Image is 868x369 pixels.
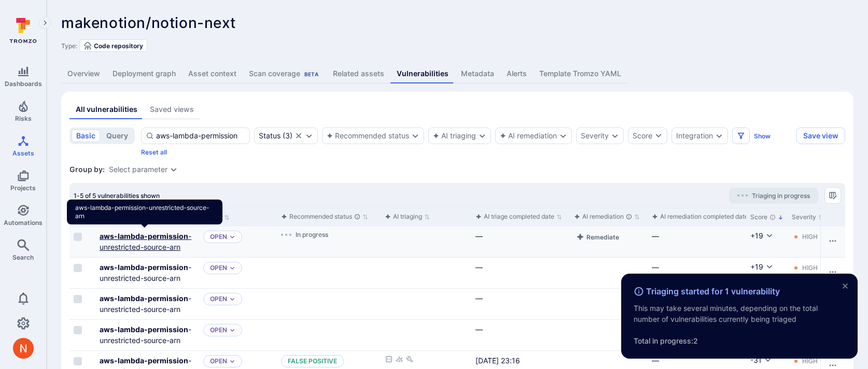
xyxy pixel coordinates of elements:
div: AI triaging [385,211,422,222]
a: aws-lambda-permission-unrestricted-source-arn [100,325,191,345]
button: Filters [732,127,750,144]
div: High [802,233,818,241]
a: aws-lambda-permission-unrestricted-source-arn [100,294,191,314]
button: Score [628,127,667,144]
div: — [475,231,566,242]
button: Save view [796,127,845,144]
button: Sort by function(){return k.createElement(fN.A,{direction:"row",alignItems:"center",gap:4},k.crea... [281,212,368,221]
button: Expand dropdown [229,296,235,302]
div: Cell for selection [69,258,95,288]
div: Cell for selection [69,320,95,350]
span: Assets [12,149,34,157]
img: Loading... [281,234,291,236]
div: +19 [750,231,763,241]
button: Reset all [141,148,167,156]
a: Asset context [182,64,243,83]
div: +19 [750,262,763,272]
button: Row actions menu [824,233,841,249]
div: Cell for Status [199,258,277,288]
div: — [475,293,566,304]
button: AI triaging [433,132,476,140]
button: Integration [676,132,713,140]
div: High [802,264,818,272]
button: Expand dropdown [170,165,178,174]
div: Cell for aiCtx.remediationStatus [570,289,648,319]
button: Expand dropdown [229,265,235,271]
div: assets tabs [69,100,845,119]
a: Metadata [455,64,500,83]
span: Triaging in progress [752,192,810,200]
div: Cell for aiCtx [381,289,471,319]
div: Cell for aiCtx.remediationStatus [570,258,648,288]
span: Select row [74,264,82,272]
div: Cell for aiCtx [381,226,471,257]
button: Open [210,264,227,272]
input: Search vulnerability [156,131,245,141]
button: Expand dropdown [305,132,313,140]
button: Sort by Severity [792,213,824,221]
div: Cell for Score [746,226,788,257]
p: Sorted by: Highest first [778,212,783,223]
button: close [837,278,853,294]
img: ACg8ocIprwjrgDQnDsNSk9Ghn5p5-B8DpAKWoJ5Gi9syOE4K59tr4Q=s96-c [13,338,34,359]
button: Clear selection [295,132,303,140]
button: Sort by function(){return k.createElement(fN.A,{direction:"row",alignItems:"center",gap:4},k.crea... [385,212,430,221]
span: Select row [74,295,82,303]
div: AI remediation [574,211,632,222]
div: Cell for Status [199,320,277,350]
div: Cell for aiCtx.triageFinishedAt [471,289,570,319]
button: basic [72,130,100,142]
div: All vulnerabilities [76,104,137,115]
div: Cell for aiCtx.triageStatus [277,226,381,257]
button: Row actions menu [824,264,841,280]
div: Cell for aiCtx.remediationStatus [570,226,648,257]
div: grouping parameters [109,165,178,174]
div: Cell for aiCtx.remediationFinishedAt [648,226,746,257]
button: Sort by Score [750,213,783,221]
div: Not reachable [385,355,393,366]
div: — [652,231,742,242]
span: Select row [74,326,82,334]
a: Vulnerabilities [390,64,455,83]
div: Cell for Severity [788,258,865,288]
div: — [475,324,566,335]
div: Cell for aiCtx.triageFinishedAt [471,226,570,257]
div: Beta [302,70,320,78]
span: Select row [74,233,82,241]
div: Cell for Vulnerability [95,258,199,288]
div: Manage columns [824,187,841,204]
button: Expand dropdown [229,358,235,364]
div: Cell for aiCtx.triageStatus [277,320,381,350]
div: aws-lambda-permission-unrestricted-source-arn [67,200,222,224]
div: Saved views [150,104,194,115]
button: Open [210,233,227,241]
div: Cell for aiCtx.remediationStatus [570,320,648,350]
div: Cell for Vulnerability [95,289,199,319]
p: This may take several minutes, depending on the total number of vulnerabilities currently being t... [634,303,845,346]
button: Remediate [574,231,621,243]
div: In progress [281,231,376,238]
div: Cell for aiCtx.triageStatus [277,258,381,288]
div: Cell for Vulnerability [95,226,199,257]
button: Open [210,295,227,303]
span: 1-5 of 5 vulnerabilities shown [74,192,160,200]
div: Cell for aiCtx [381,320,471,350]
div: AI remediation [500,132,557,140]
div: Cell for aiCtx.triageFinishedAt [471,320,570,350]
div: Cell for aiCtx.triageFinishedAt [471,258,570,288]
button: Expand dropdown [559,132,567,140]
button: Sort by function(){return k.createElement(fN.A,{direction:"row",alignItems:"center",gap:4},k.crea... [652,212,756,221]
button: Expand dropdown [411,132,419,140]
a: aws-lambda-permission-unrestricted-source-arn [100,263,191,282]
span: Type: [61,42,77,50]
button: Expand dropdown [229,327,235,333]
p: False positive [281,355,344,367]
div: Recommended status [281,211,360,222]
div: Cell for aiCtx.remediationFinishedAt [648,258,746,288]
b: aws-lambda-permission [100,294,188,303]
div: Recommended status [327,132,409,140]
div: Cell for [820,226,845,257]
